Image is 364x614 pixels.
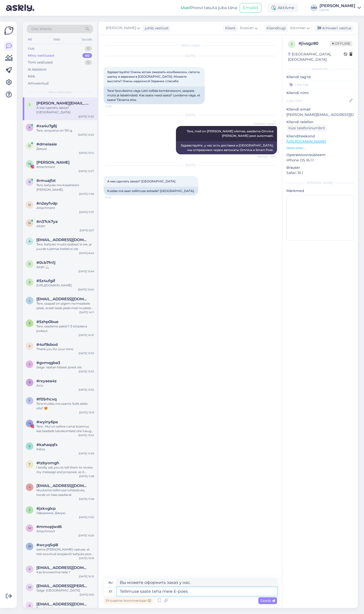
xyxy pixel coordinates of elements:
div: Uus [28,46,34,51]
span: #tzbyomgh [36,461,59,465]
div: [DATE] [104,163,277,167]
div: Proovi tasuta juba täna: [181,5,238,11]
span: #0cb7fn1j [36,260,55,265]
span: t [29,462,31,466]
div: [DATE] 11:37 [79,210,94,214]
span: #n2eyfvdp [36,201,57,206]
div: Klienditugi [264,26,286,31]
p: Kliendi tag'id [286,74,354,80]
div: Kliendi info [286,67,354,71]
span: veilerpaula@gmail.com [36,565,89,570]
div: Kuidas ma saan tellimuse esitada? [GEOGRAPHIC_DATA]. [104,187,198,195]
span: #rxyaea4z [36,379,57,383]
span: a [29,604,31,607]
p: Kliendi nimi [286,90,354,96]
div: Дякую [36,146,94,151]
div: Klient [223,26,236,31]
span: n [28,203,31,207]
div: Attachment [36,165,94,169]
div: Tere, kahjuks me Kasahstani [PERSON_NAME]. [36,183,94,192]
div: Aktiivne [267,3,298,12]
span: l [29,299,31,302]
p: Operatsioonisüsteem [286,152,354,158]
span: [PERSON_NAME] [254,122,276,126]
span: Offline [330,41,352,46]
span: Maris Lember [36,160,70,165]
div: Kõik [28,74,35,79]
span: 5 [29,321,31,325]
span: w [28,421,31,425]
div: Kiitos [36,447,94,452]
span: a [29,239,31,243]
div: et [109,587,112,596]
span: lauratibar@gmail.com [36,297,89,301]
div: Arhiveeri vestlus [314,25,353,32]
div: [DATE] 11:56 [79,192,94,196]
div: [DATE] 15:30 [78,115,94,118]
div: [DATE] 14:10 [79,333,94,337]
a: [URL][DOMAIN_NAME] [286,139,326,144]
span: f [29,399,31,403]
div: Thank you for your time. [36,347,94,351]
span: j [29,508,30,512]
span: #n37ck7ya [36,219,58,224]
span: #rmuajfzt [36,178,56,183]
span: 5 [29,280,31,284]
span: m [28,585,31,589]
span: w [28,544,31,548]
div: Selge. [GEOGRAPHIC_DATA] [36,588,94,593]
span: V [29,485,31,489]
div: Socials [81,36,93,43]
span: Здравствуйте! Очень хотим заказать комбинезон, сапоги, шапку и варежки в [GEOGRAPHIC_DATA]. Может... [107,70,201,83]
span: k [29,444,31,448]
span: Otsi kliente [31,26,52,32]
div: Оформила. Дякую [36,511,94,515]
div: [DATE] 13:32 [79,388,94,392]
p: Kliendi telefon [286,119,354,125]
span: #xa4u7g8j [36,124,57,128]
div: ru [108,578,113,587]
div: 0 [85,60,92,65]
span: #jxkvglxp [36,506,56,511]
div: [DATE] 15:00 [78,288,94,291]
div: [DATE] 11:08 [79,497,94,501]
span: anuska84@mail.ru [36,238,89,242]
div: [PERSON_NAME] [320,4,355,8]
span: Russian [240,25,254,31]
div: Vestlus algas [104,43,277,48]
div: Tere . Mul on selline rumal küsimus kas beebide talvekombed ühe lukuga ja kahelukuga kas nende ül... [36,424,94,433]
p: Kliendi email [286,107,354,112]
div: [DATE] 8:40 [79,251,94,255]
span: #f05rhcvq [36,397,57,401]
p: Safari 16.1 [286,170,354,176]
span: M [28,162,31,166]
span: v [29,567,31,571]
div: Tere! Sooviksime väga Lätti tellida kombinesooni, saapaid, mütsi ja labakindaid. Kas saate need s... [104,87,205,104]
div: Küsi telefoninumbrit [286,125,327,132]
img: Askly Logo [4,26,14,35]
a: [PERSON_NAME]Lenne [320,4,361,12]
div: [DATE] [104,54,277,58]
span: А как сделать заказ? [GEOGRAPHIC_DATA] [107,179,175,183]
span: maarja.liis.miiler@gmail.com [36,584,89,588]
span: 4 [29,344,31,348]
span: j [291,42,292,46]
span: Minu vestlused [49,90,71,94]
span: d [28,144,31,147]
div: Tere! Kuidas me saame Sulle abiks olla? 😍 [36,401,94,411]
p: Klienditeekond [286,134,354,139]
div: Minu vestlused [28,53,54,58]
span: #gvmqgba3 [36,361,60,365]
textarea: Tellimuse saate teha meie E-[PERSON_NAME] [117,587,277,596]
div: [DATE] 11:05 [79,515,94,519]
div: Arhiveeritud [28,81,49,86]
span: 0 [29,262,31,266]
button: Emailid [240,3,261,13]
span: #mmopjwd6 [36,524,62,529]
div: Web [52,36,61,43]
div: Tere, kahjuks ei. [36,606,94,611]
span: [PERSON_NAME] [106,25,136,31]
div: juhib vestlust [143,26,169,31]
div: saime [PERSON_NAME] vastuse, et teie soovitud soojakotti kahjuks poes ei ole. [36,547,94,556]
div: Aitäh! [36,224,94,228]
